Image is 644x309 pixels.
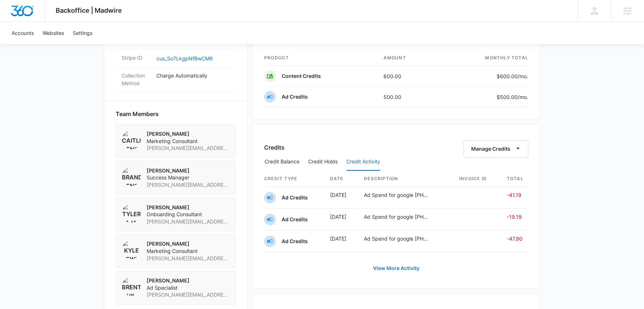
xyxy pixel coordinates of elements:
[72,42,78,48] img: tab_keywords_by_traffic_grey.svg
[440,50,528,66] th: monthly total
[147,130,230,138] p: [PERSON_NAME]
[28,43,65,48] div: Domain Overview
[147,291,230,298] span: [PERSON_NAME][EMAIL_ADDRESS][PERSON_NAME][DOMAIN_NAME]
[453,171,501,187] th: Invoice ID
[147,181,230,189] span: [PERSON_NAME][EMAIL_ADDRESS][PERSON_NAME][DOMAIN_NAME]
[147,218,230,225] span: [PERSON_NAME][EMAIL_ADDRESS][PERSON_NAME][DOMAIN_NAME]
[507,235,528,242] p: -47.80
[282,194,308,201] p: Ad Credits
[20,42,25,48] img: tab_domain_overview_orange.svg
[68,22,97,44] a: Settings
[122,167,141,186] img: Brandon Henson
[378,87,440,107] td: 500.00
[116,110,159,118] span: Team Members
[282,216,308,223] p: Ad Credits
[12,12,17,17] img: logo_orange.svg
[80,43,123,48] div: Keywords by Traffic
[147,174,230,181] span: Success Manager
[116,67,236,92] div: Collection MethodCharge Automatically
[507,191,528,199] p: -41.19
[330,191,352,199] p: [DATE]
[264,171,324,187] th: Credit Type
[147,277,230,284] p: [PERSON_NAME]
[122,130,141,149] img: Caitlin Genschoreck
[122,277,141,296] img: Brent Avila
[7,22,38,44] a: Accounts
[364,191,431,199] p: Ad Spend for google [PHONE_NUMBER]
[147,211,230,218] span: Onboarding Consultant
[330,235,352,242] p: [DATE]
[147,144,230,152] span: [PERSON_NAME][EMAIL_ADDRESS][PERSON_NAME][DOMAIN_NAME]
[20,12,36,17] div: v 4.0.25
[56,7,122,14] span: Backoffice | Madwire
[364,235,431,242] p: Ad Spend for google [PHONE_NUMBER]
[19,19,80,25] div: Domain: [DOMAIN_NAME]
[282,72,321,80] p: Content Credits
[156,55,213,62] a: cus_So7LkgpNfBwCM9
[464,140,528,158] button: Manage Credits
[38,22,68,44] a: Websites
[501,171,528,187] th: Total
[282,238,308,245] p: Ad Credits
[330,213,352,221] p: [DATE]
[324,171,358,187] th: Date
[494,93,528,101] p: $500.00
[518,94,528,100] span: /mo.
[378,50,440,66] th: amount
[494,72,528,80] p: $600.00
[366,260,427,277] a: View More Activity
[147,247,230,255] span: Marketing Consultant
[378,66,440,87] td: 600.00
[156,72,230,79] p: Charge Automatically
[147,284,230,292] span: Ad Specialist
[265,153,299,171] button: Credit Balance
[264,143,285,152] h3: Credits
[122,240,141,259] img: Kyle Lewis
[147,255,230,262] span: [PERSON_NAME][EMAIL_ADDRESS][PERSON_NAME][DOMAIN_NAME]
[147,138,230,145] span: Marketing Consultant
[122,204,141,223] img: Tyler Pajak
[518,73,528,79] span: /mo.
[264,50,378,66] th: product
[116,49,236,67] div: Stripe IDcus_So7LkgpNfBwCM9
[308,153,338,171] button: Credit Holds
[122,72,151,87] dt: Collection Method
[147,204,230,211] p: [PERSON_NAME]
[346,153,380,171] button: Credit Activity
[364,213,431,221] p: Ad Spend for google [PHONE_NUMBER]
[12,19,17,25] img: website_grey.svg
[147,167,230,174] p: [PERSON_NAME]
[282,93,308,100] p: Ad Credits
[147,240,230,247] p: [PERSON_NAME]
[507,213,528,221] p: -19.19
[122,54,151,62] dt: Stripe ID
[358,171,453,187] th: Description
